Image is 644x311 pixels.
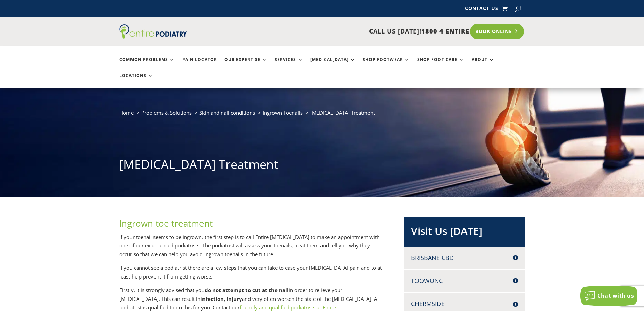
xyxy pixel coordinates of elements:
h2: Visit Us [DATE] [411,224,518,242]
span: [MEDICAL_DATA] Treatment [310,109,375,116]
a: Our Expertise [224,57,267,72]
span: Ingrown toe treatment [119,217,213,229]
a: Book Online [470,24,524,39]
img: logo (1) [119,24,187,39]
a: Problems & Solutions [141,109,192,116]
a: Shop Foot Care [417,57,464,72]
a: Common Problems [119,57,175,72]
h4: Chermside [411,299,518,308]
p: If your toenail seems to be ingrown, the first step is to call Entire [MEDICAL_DATA] to make an a... [119,233,382,264]
a: Pain Locator [182,57,217,72]
a: About [472,57,494,72]
h1: [MEDICAL_DATA] Treatment [119,156,525,176]
p: If you cannot see a podiatrist there are a few steps that you can take to ease your [MEDICAL_DATA... [119,264,382,286]
a: Contact Us [465,6,498,14]
h4: Toowong [411,276,518,285]
span: 1800 4 ENTIRE [421,27,469,35]
a: Locations [119,73,153,88]
a: [MEDICAL_DATA] [310,57,355,72]
a: Skin and nail conditions [199,109,255,116]
a: Ingrown Toenails [263,109,303,116]
span: Chat with us [597,292,634,299]
nav: breadcrumb [119,108,525,122]
a: Entire Podiatry [119,33,187,40]
a: Services [275,57,303,72]
p: CALL US [DATE]! [213,27,469,36]
a: Shop Footwear [363,57,410,72]
h4: Brisbane CBD [411,253,518,262]
a: Home [119,109,134,116]
button: Chat with us [580,286,637,306]
strong: infection, injury [200,295,242,302]
strong: do not attempt to cut at the nail [205,287,289,293]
